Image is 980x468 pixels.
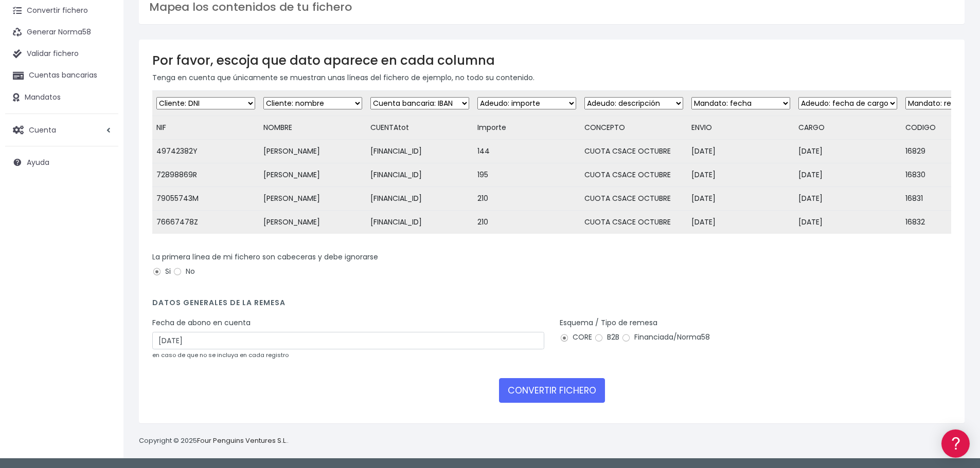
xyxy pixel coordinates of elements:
p: Copyright © 2025 . [139,436,289,446]
small: en caso de que no se incluya en cada registro [152,351,289,359]
td: 210 [473,187,580,211]
a: API [10,263,195,278]
a: Generar Norma58 [5,22,118,43]
div: Convertir ficheros [10,114,195,123]
td: [FINANCIAL_ID] [366,187,473,211]
label: CORE [560,332,592,343]
td: CONCEPTO [580,116,687,140]
td: [FINANCIAL_ID] [366,140,473,163]
h4: Datos generales de la remesa [152,298,951,312]
td: 76667478Z [152,211,259,234]
td: [DATE] [687,211,794,234]
label: No [173,266,195,277]
a: Ayuda [5,152,118,173]
td: [DATE] [794,140,901,163]
td: NIF [152,116,259,140]
label: Fecha de abono en cuenta [152,317,251,328]
td: NOMBRE [259,116,366,140]
span: Ayuda [27,157,49,167]
td: 49742382Y [152,140,259,163]
td: 72898869R [152,163,259,187]
td: CUOTA CSACE OCTUBRE [580,163,687,187]
td: [PERSON_NAME] [259,187,366,211]
td: [DATE] [687,187,794,211]
td: [PERSON_NAME] [259,211,366,234]
a: Cuenta [5,119,118,141]
td: [PERSON_NAME] [259,140,366,163]
div: Programadores [10,247,195,256]
div: Facturación [10,204,195,214]
td: CUOTA CSACE OCTUBRE [580,140,687,163]
td: CUOTA CSACE OCTUBRE [580,211,687,234]
td: CUENTAtot [366,116,473,140]
a: General [10,220,195,236]
td: [DATE] [687,163,794,187]
h3: Por favor, escoja que dato aparece en cada columna [152,53,951,68]
a: Mandatos [5,87,118,108]
a: Información general [10,87,195,103]
td: [DATE] [794,163,901,187]
td: 144 [473,140,580,163]
a: Cuentas bancarias [5,65,118,86]
button: Contáctanos [10,275,195,293]
label: La primera línea de mi fichero son cabeceras y debe ignorarse [152,252,378,263]
div: Información general [10,71,195,81]
h3: Mapea los contenidos de tu fichero [149,1,954,14]
a: Problemas habituales [10,146,195,162]
a: Perfiles de empresas [10,178,195,194]
label: Esquema / Tipo de remesa [560,317,657,328]
td: 79055743M [152,187,259,211]
td: [DATE] [794,211,901,234]
td: ENVIO [687,116,794,140]
a: Formatos [10,130,195,146]
a: Validar fichero [5,43,118,65]
a: POWERED BY ENCHANT [141,296,198,306]
td: [FINANCIAL_ID] [366,211,473,234]
td: [FINANCIAL_ID] [366,163,473,187]
td: CARGO [794,116,901,140]
td: [DATE] [794,187,901,211]
td: CUOTA CSACE OCTUBRE [580,187,687,211]
td: 195 [473,163,580,187]
a: Videotutoriales [10,162,195,178]
label: Financiada/Norma58 [621,332,710,343]
td: Importe [473,116,580,140]
button: CONVERTIR FICHERO [499,378,605,403]
label: B2B [594,332,619,343]
span: Cuenta [29,124,56,135]
td: [DATE] [687,140,794,163]
a: Four Penguins Ventures S.L. [197,436,287,445]
p: Tenga en cuenta que únicamente se muestran unas líneas del fichero de ejemplo, no todo su contenido. [152,72,951,83]
td: 210 [473,211,580,234]
td: [PERSON_NAME] [259,163,366,187]
label: Si [152,266,171,277]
